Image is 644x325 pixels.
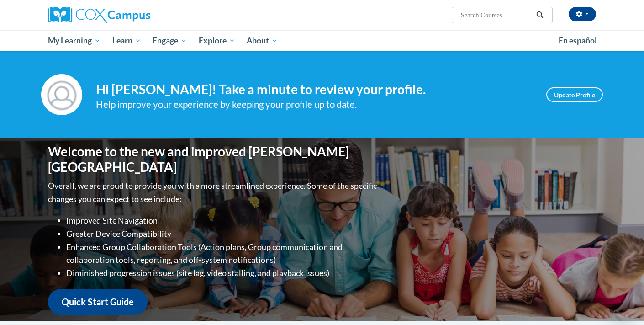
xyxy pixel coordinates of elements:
[153,35,187,46] span: Engage
[460,10,533,21] input: Search Courses
[42,30,106,51] a: My Learning
[48,7,222,23] a: Cox Campus
[106,30,147,51] a: Learn
[66,240,379,267] li: Enhanced Group Collaboration Tools (Action plans, Group communication and collaboration tools, re...
[533,10,547,21] button: Search
[48,179,379,206] p: Overall, we are proud to provide you with a more streamlined experience. Some of the specific cha...
[607,288,637,318] iframe: Button to launch messaging window
[48,289,148,315] a: Quick Start Guide
[96,82,533,97] h4: Hi [PERSON_NAME]! Take a minute to review your profile.
[66,227,379,240] li: Greater Device Compatibility
[553,31,603,50] a: En español
[48,144,379,175] h1: Welcome to the new and improved [PERSON_NAME][GEOGRAPHIC_DATA]
[147,30,193,51] a: Engage
[241,30,284,51] a: About
[34,30,610,51] div: Main menu
[66,266,379,280] li: Diminished progression issues (site lag, video stalling, and playback issues)
[66,214,379,227] li: Improved Site Navigation
[112,35,141,46] span: Learn
[96,97,533,112] div: Help improve your experience by keeping your profile up to date.
[199,35,235,46] span: Explore
[247,35,278,46] span: About
[193,30,241,51] a: Explore
[559,36,597,45] span: En español
[41,74,82,115] img: Profile Image
[569,7,596,21] button: Account Settings
[48,35,100,46] span: My Learning
[48,7,150,23] img: Cox Campus
[546,87,603,102] a: Update Profile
